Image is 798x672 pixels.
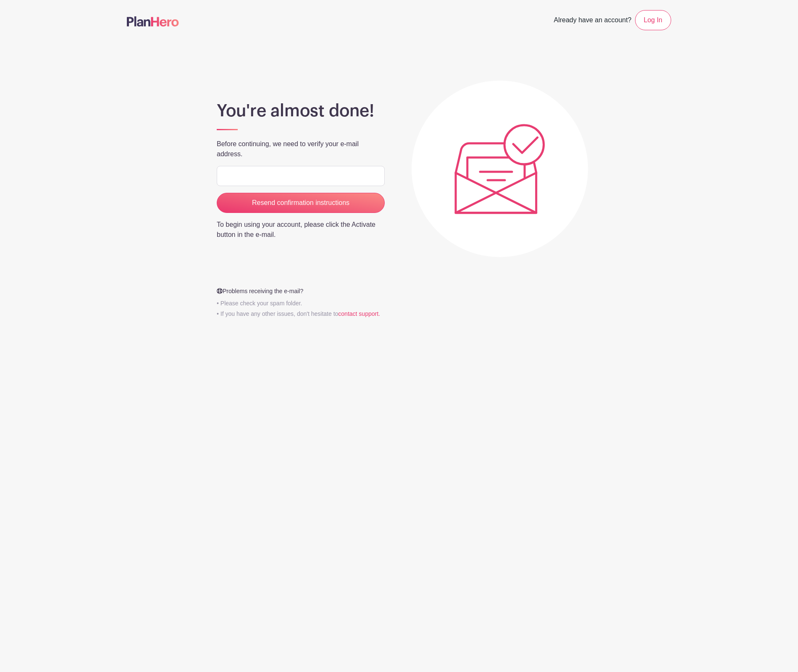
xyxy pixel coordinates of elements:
p: • If you have any other issues, don't hesitate to [212,310,390,318]
input: Resend confirmation instructions [217,193,385,213]
p: To begin using your account, please click the Activate button in the e-mail. [217,220,385,240]
p: Problems receiving the e-mail? [212,287,390,296]
a: Log In [635,10,671,30]
img: Help [217,288,223,294]
p: Before continuing, we need to verify your e-mail address. [217,139,385,159]
span: Already have an account? [554,12,632,30]
img: Plic [454,124,545,214]
h1: You're almost done! [217,101,385,121]
p: • Please check your spam folder. [212,299,390,308]
a: contact support. [338,310,380,317]
img: logo-507f7623f17ff9eddc593b1ce0a138ce2505c220e1c5a4e2b4648c50719b7d32.svg [127,16,179,26]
